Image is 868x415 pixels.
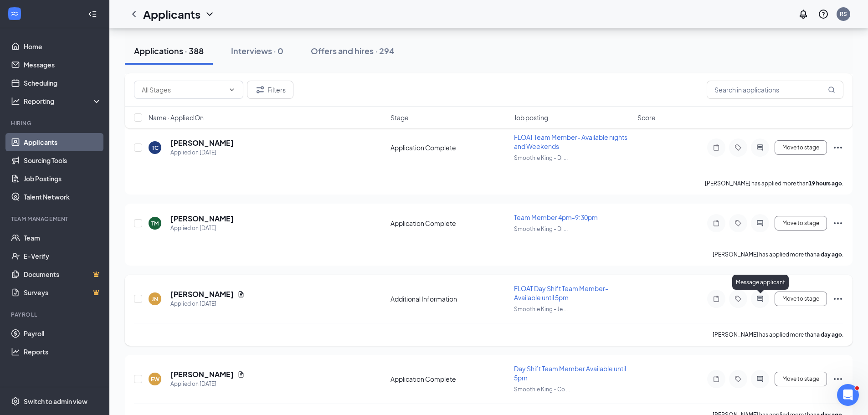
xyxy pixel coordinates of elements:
[390,374,508,384] div: Application Complete
[733,220,744,227] svg: Tag
[204,9,215,20] svg: ChevronDown
[237,371,245,378] svg: Document
[11,97,20,106] svg: Analysis
[24,188,102,206] a: Talent Network
[514,364,626,382] span: Day Shift Team Member Available until 5pm
[798,9,809,20] svg: Notifications
[134,45,204,56] div: Applications · 388
[713,331,843,338] p: [PERSON_NAME] has applied more than .
[817,331,842,338] b: a day ago
[170,138,234,148] h5: [PERSON_NAME]
[514,225,568,232] span: Smoothie King - Di ...
[755,144,765,151] svg: ActiveChat
[733,375,744,383] svg: Tag
[832,374,843,384] svg: Ellipses
[390,294,508,303] div: Additional Information
[11,119,100,127] div: Hiring
[152,295,158,303] div: JN
[255,84,266,95] svg: Filter
[170,369,234,379] h5: [PERSON_NAME]
[149,113,204,122] span: Name · Applied On
[170,214,234,224] h5: [PERSON_NAME]
[390,113,409,122] span: Stage
[24,37,102,56] a: Home
[711,375,722,383] svg: Note
[637,113,656,122] span: Score
[11,215,100,223] div: Team Management
[840,10,847,18] div: RS
[832,218,843,229] svg: Ellipses
[755,375,765,383] svg: ActiveChat
[151,375,159,383] div: EW
[24,97,102,106] div: Reporting
[24,265,102,283] a: DocumentsCrown
[88,10,97,19] svg: Collapse
[711,220,722,227] svg: Note
[10,9,19,18] svg: WorkstreamLogo
[11,397,20,406] svg: Settings
[231,45,283,56] div: Interviews · 0
[128,9,139,20] svg: ChevronLeft
[247,81,293,99] button: Filter Filters
[707,81,843,99] input: Search in applications
[733,144,744,151] svg: Tag
[818,9,829,20] svg: QuestionInfo
[143,6,200,22] h1: Applicants
[755,220,765,227] svg: ActiveChat
[170,379,245,389] div: Applied on [DATE]
[170,299,245,308] div: Applied on [DATE]
[237,291,245,298] svg: Document
[152,144,159,152] div: TC
[170,148,234,157] div: Applied on [DATE]
[228,86,236,93] svg: ChevronDown
[514,306,568,313] span: Smoothie King - Je ...
[775,140,827,155] button: Move to stage
[514,154,568,161] span: Smoothie King - Di ...
[24,229,102,247] a: Team
[24,151,102,169] a: Sourcing Tools
[311,45,395,56] div: Offers and hires · 294
[514,386,570,393] span: Smoothie King - Co ...
[170,289,234,299] h5: [PERSON_NAME]
[775,292,827,306] button: Move to stage
[775,372,827,386] button: Move to stage
[24,247,102,265] a: E-Verify
[775,216,827,231] button: Move to stage
[514,284,608,302] span: FLOAT Day Shift Team Member- Available until 5pm
[732,275,789,290] div: Message applicant
[711,295,722,302] svg: Note
[24,397,87,406] div: Switch to admin view
[832,293,843,304] svg: Ellipses
[705,179,843,187] p: [PERSON_NAME] has applied more than .
[390,219,508,228] div: Application Complete
[733,295,744,302] svg: Tag
[390,143,508,152] div: Application Complete
[711,144,722,151] svg: Note
[828,86,835,93] svg: MagnifyingGlass
[24,74,102,92] a: Scheduling
[24,169,102,188] a: Job Postings
[755,295,765,302] svg: ActiveChat
[24,324,102,343] a: Payroll
[142,85,225,95] input: All Stages
[837,384,859,406] iframe: Intercom live chat
[514,113,548,122] span: Job posting
[514,213,598,221] span: Team Member 4pm-9:30pm
[151,220,159,227] div: TM
[11,311,100,318] div: Payroll
[24,56,102,74] a: Messages
[24,343,102,361] a: Reports
[817,251,842,258] b: a day ago
[809,180,842,187] b: 19 hours ago
[170,224,234,233] div: Applied on [DATE]
[24,283,102,302] a: SurveysCrown
[713,251,843,258] p: [PERSON_NAME] has applied more than .
[832,142,843,153] svg: Ellipses
[24,133,102,151] a: Applicants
